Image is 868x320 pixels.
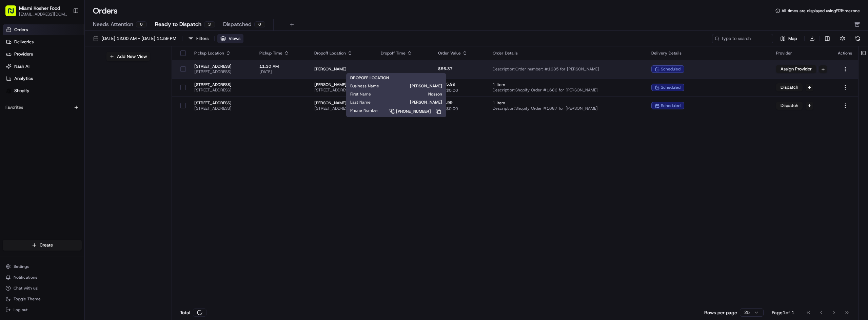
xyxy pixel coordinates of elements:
div: Past conversations [7,88,43,93]
span: Description: Order number: #1685 for [PERSON_NAME] [493,66,640,72]
a: Shopify [3,85,84,96]
span: 1 item [493,100,640,106]
button: [DATE] 12:00 AM - [DATE] 11:59 PM [90,34,179,43]
span: Analytics [14,76,33,82]
span: [STREET_ADDRESS] [314,87,370,93]
span: Description: Shopify Order #1686 for [PERSON_NAME] [493,87,640,93]
input: Type to search [712,34,773,43]
span: First Name [350,91,371,97]
img: 8571987876998_91fb9ceb93ad5c398215_72.jpg [14,65,26,77]
span: Tip: $0.00 [438,106,458,111]
span: [PERSON_NAME] [314,82,370,87]
div: Pickup Location [194,50,249,56]
span: Last Name [350,100,371,105]
button: Start new chat [115,67,123,75]
button: Chat with us! [3,283,82,293]
div: We're available if you need us! [31,71,93,77]
img: Masood Aslam [7,99,18,109]
a: [PHONE_NUMBER] [389,108,442,115]
span: [STREET_ADDRESS] [194,87,249,93]
button: Notifications [3,273,82,282]
span: Business Name [350,83,379,89]
span: Pylon [67,150,82,155]
span: [STREET_ADDRESS] [194,100,249,106]
span: Notifications [14,275,37,280]
button: Dispatch [776,102,803,110]
img: 1736555255976-a54dd68f-1ca7-489b-9aae-adbdc363a1c4 [14,105,19,111]
p: Rows per page [704,309,737,316]
div: 📗 [7,134,12,139]
h1: Orders [93,5,118,16]
span: [PERSON_NAME] [314,66,370,72]
span: Settings [14,264,29,269]
span: Log out [14,307,27,313]
div: Favorites [3,102,82,113]
button: Assign Provider [776,65,816,73]
button: Log out [3,305,82,315]
img: Shopify logo [6,88,12,93]
span: Tip: $0.00 [438,88,458,93]
input: Clear [18,44,112,51]
img: Nash [7,7,20,20]
span: scheduled [661,66,680,72]
span: Miami Kosher Food [19,5,60,12]
a: Orders [3,24,84,35]
div: 💻 [57,134,63,139]
span: [STREET_ADDRESS] [194,82,249,87]
button: Views [217,34,243,43]
span: [PHONE_NUMBER] [396,109,431,114]
span: Ready to Dispatch [155,20,201,28]
div: Total [180,308,206,317]
button: Dispatch [776,83,803,91]
div: Page 1 of 1 [772,309,794,316]
span: Dispatched [223,20,252,28]
span: Create [40,242,53,248]
div: Delivery Details [651,50,765,56]
a: Analytics [3,73,84,84]
a: 📗Knowledge Base [4,130,55,143]
div: Actions [838,50,853,56]
span: 11:30 AM [259,64,303,69]
button: Map [776,35,802,43]
span: [STREET_ADDRESS] [314,106,370,111]
div: 0 [254,21,265,27]
span: Needs Attention [93,20,133,28]
div: Order Value [438,50,482,56]
span: API Documentation [64,133,109,140]
button: Toggle Theme [3,294,82,304]
span: Chat with us! [14,285,38,291]
a: 💻API Documentation [55,130,112,143]
span: Shopify [14,88,29,94]
div: Filters [196,36,209,42]
div: Pickup Time [259,50,303,56]
div: 3 [204,21,215,27]
span: All times are displayed using EDT timezone [782,8,860,14]
span: $56.37 [438,66,453,71]
span: • [56,105,59,110]
button: See all [105,87,123,95]
div: Dropoff Location [314,50,370,56]
span: scheduled [661,103,680,108]
span: Nosson [382,91,442,97]
a: Nash AI [3,61,84,72]
img: 1736555255976-a54dd68f-1ca7-489b-9aae-adbdc363a1c4 [7,65,19,77]
span: Description: Shopify Order #1687 for [PERSON_NAME] [493,106,640,111]
span: Deliveries [14,39,34,45]
div: Dropoff Time [381,50,427,56]
span: scheduled [661,85,680,90]
span: Phone Number [350,108,378,113]
span: $235.99 [438,82,455,87]
span: [STREET_ADDRESS] [194,69,249,74]
button: [EMAIL_ADDRESS][DOMAIN_NAME] [19,12,67,17]
span: Map [788,36,797,42]
button: Add New View [106,52,150,61]
a: Powered byPylon [48,149,82,155]
span: Nash AI [14,63,29,69]
div: Start new chat [31,65,111,71]
div: Order Details [493,50,640,56]
button: Create [3,240,82,251]
span: [DATE] [60,105,74,110]
div: Provider [776,50,827,56]
span: Providers [14,51,33,57]
span: [PERSON_NAME] [314,100,370,106]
